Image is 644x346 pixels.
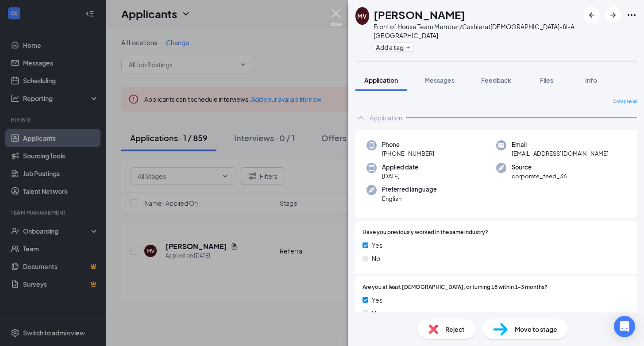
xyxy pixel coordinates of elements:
span: [EMAIL_ADDRESS][DOMAIN_NAME] [512,149,609,158]
span: corporate_feed_36 [512,172,567,181]
svg: Plus [405,45,411,50]
span: [DATE] [382,172,418,181]
span: Reject [445,324,465,334]
span: Yes [372,240,382,250]
span: Preferred language [382,185,437,194]
span: No [372,254,380,263]
span: Move to stage [515,324,557,334]
span: Application [364,76,398,84]
h1: [PERSON_NAME] [374,7,465,22]
svg: ChevronUp [355,112,366,123]
div: Front of House Team Member/Cashier at [DEMOGRAPHIC_DATA]-fil-A [GEOGRAPHIC_DATA] [374,22,579,40]
span: Messages [424,76,455,84]
span: Files [540,76,553,84]
span: Feedback [481,76,511,84]
svg: ArrowLeftNew [586,10,597,20]
span: Collapse all [613,98,637,105]
div: Application [370,113,402,122]
span: Email [512,140,609,149]
svg: Ellipses [626,10,637,20]
span: Are you at least [DEMOGRAPHIC_DATA], or turning 18 within 1-3 months? [362,283,548,292]
span: Source [512,163,567,172]
span: Have you previously worked in the same industry? [362,228,488,237]
button: PlusAdd a tag [374,42,413,52]
div: Open Intercom Messenger [614,316,635,337]
span: Applied date [382,163,418,172]
button: ArrowRight [605,7,621,23]
span: No [372,308,380,318]
span: [PHONE_NUMBER] [382,149,434,158]
svg: ArrowRight [608,10,618,20]
span: Phone [382,140,434,149]
button: ArrowLeftNew [584,7,600,23]
span: Info [585,76,597,84]
span: English [382,194,437,203]
div: MV [357,12,367,20]
span: Yes [372,295,382,305]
